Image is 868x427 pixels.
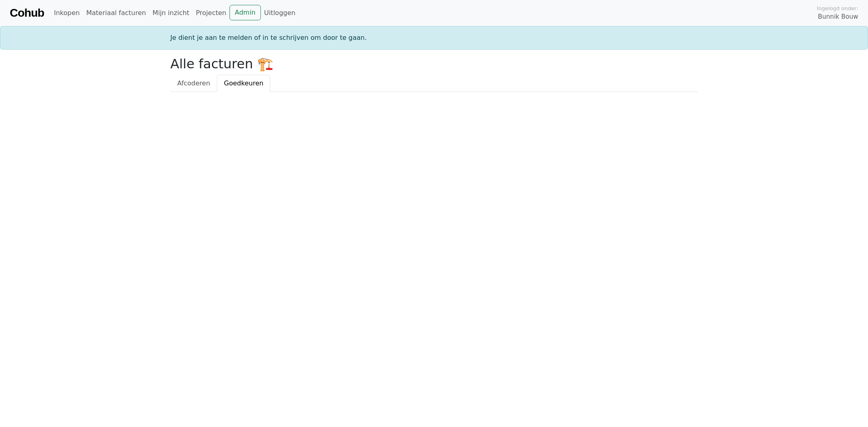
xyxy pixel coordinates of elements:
[217,75,270,92] a: Goedkeuren
[817,4,858,12] span: Ingelogd onder:
[171,56,698,72] h2: Alle facturen 🏗️
[166,33,703,43] div: Je dient je aan te melden of in te schrijven om door te gaan.
[149,5,193,21] a: Mijn inzicht
[818,12,858,22] span: Bunnik Bouw
[224,79,263,87] span: Goedkeuren
[230,5,261,20] a: Admin
[10,3,44,23] a: Cohub
[261,5,299,21] a: Uitloggen
[177,79,210,87] span: Afcoderen
[83,5,149,21] a: Materiaal facturen
[192,5,230,21] a: Projecten
[50,5,83,21] a: Inkopen
[171,75,217,92] a: Afcoderen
